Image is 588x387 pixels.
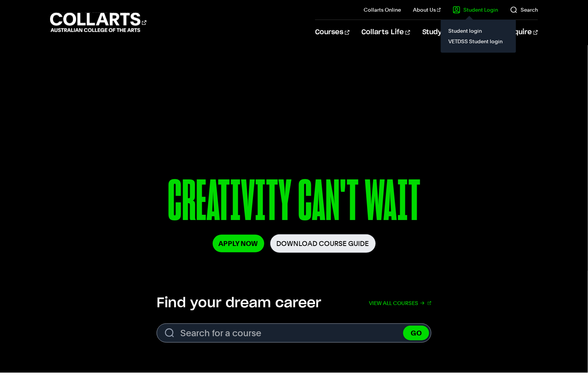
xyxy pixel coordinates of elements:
form: Search [157,323,431,343]
input: Search for a course [157,323,431,343]
a: Download Course Guide [270,234,376,253]
h2: Find your dream career [157,295,321,311]
a: Enquire [505,20,538,45]
a: VETDSS Student login [447,36,510,47]
a: Collarts Online [364,6,401,14]
a: Search [510,6,538,14]
a: Collarts Life [362,20,410,45]
a: Study Information [422,20,493,45]
a: Apply Now [213,235,264,252]
button: GO [403,326,429,340]
a: Student Login [453,6,498,14]
p: CREATIVITY CAN'T WAIT [73,172,515,234]
a: View all courses [369,295,431,311]
a: About Us [413,6,441,14]
div: Go to homepage [50,12,146,33]
a: Courses [315,20,349,45]
a: Student login [447,26,510,36]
